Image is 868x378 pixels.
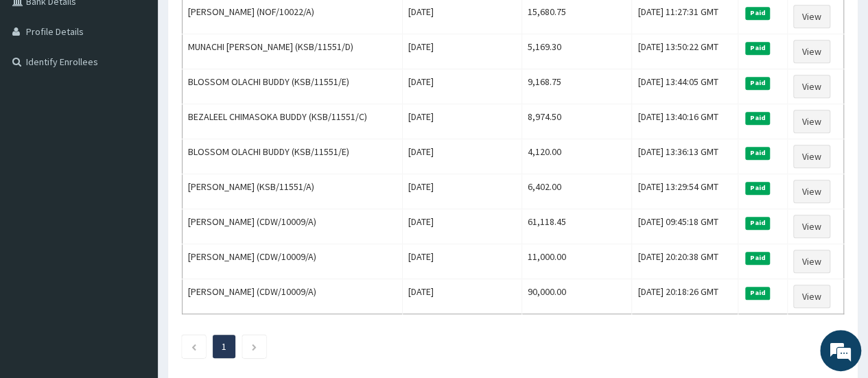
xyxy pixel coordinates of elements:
td: [PERSON_NAME] (CDW/10009/A) [183,244,403,279]
td: [DATE] 13:40:16 GMT [632,104,738,139]
td: 6,402.00 [521,174,632,209]
span: Paid [745,147,770,159]
textarea: Type your message and hit 'Enter' [7,241,261,289]
td: [DATE] [403,279,521,314]
td: [DATE] 13:44:05 GMT [632,69,738,104]
span: Paid [745,252,770,264]
span: Paid [745,112,770,124]
td: BEZALEEL CHIMASOKA BUDDY (KSB/11551/C) [183,104,403,139]
a: View [793,250,830,273]
td: [DATE] [403,174,521,209]
td: [DATE] [403,209,521,244]
td: 5,169.30 [521,34,632,69]
td: [DATE] [403,69,521,104]
span: We're online! [80,106,189,244]
td: [DATE] 13:36:13 GMT [632,139,738,174]
td: [PERSON_NAME] (CDW/10009/A) [183,209,403,244]
td: 4,120.00 [521,139,632,174]
span: Paid [745,217,770,229]
td: [DATE] 20:18:26 GMT [632,279,738,314]
a: View [793,180,830,203]
div: Minimize live chat window [225,7,258,40]
td: [PERSON_NAME] (CDW/10009/A) [183,279,403,314]
a: View [793,145,830,168]
td: 9,168.75 [521,69,632,104]
td: [DATE] 20:20:38 GMT [632,244,738,279]
td: 11,000.00 [521,244,632,279]
td: [DATE] 09:45:18 GMT [632,209,738,244]
img: d_794563401_company_1708531726252_794563401 [25,69,56,103]
td: 8,974.50 [521,104,632,139]
a: Page 1 is your current page [222,340,226,353]
td: BLOSSOM OLACHI BUDDY (KSB/11551/E) [183,69,403,104]
td: [DATE] [403,104,521,139]
td: [PERSON_NAME] (KSB/11551/A) [183,174,403,209]
a: View [793,215,830,238]
span: Paid [745,7,770,19]
td: [DATE] 13:29:54 GMT [632,174,738,209]
td: [DATE] [403,34,521,69]
td: [DATE] [403,244,521,279]
span: Paid [745,182,770,194]
td: BLOSSOM OLACHI BUDDY (KSB/11551/E) [183,139,403,174]
a: Next page [251,340,257,353]
td: 90,000.00 [521,279,632,314]
td: MUNACHI [PERSON_NAME] (KSB/11551/D) [183,34,403,69]
td: [DATE] 13:50:22 GMT [632,34,738,69]
a: View [793,75,830,98]
a: View [793,285,830,308]
a: View [793,40,830,63]
td: 61,118.45 [521,209,632,244]
span: Paid [745,287,770,299]
a: View [793,110,830,133]
div: Chat with us now [71,77,231,95]
a: Previous page [191,340,197,353]
a: View [793,5,830,28]
span: Paid [745,42,770,54]
td: [DATE] [403,139,521,174]
span: Paid [745,77,770,89]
